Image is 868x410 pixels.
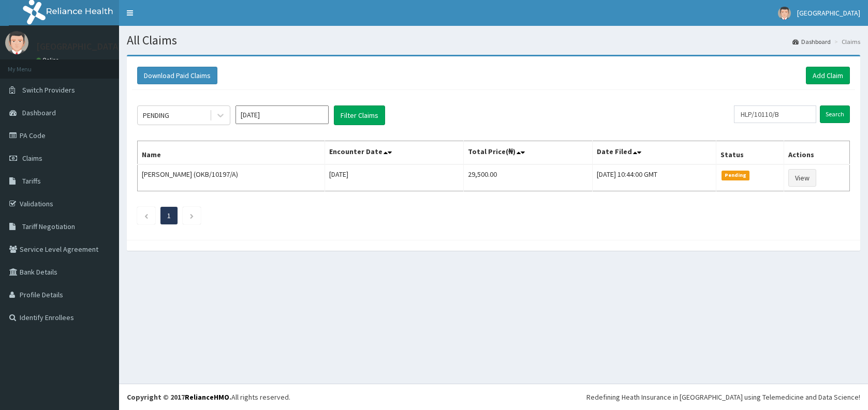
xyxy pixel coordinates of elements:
a: Dashboard [792,37,831,46]
input: Search [820,105,850,123]
span: Switch Providers [22,85,75,95]
h1: All Claims [127,34,860,47]
a: RelianceHMO [185,392,229,402]
span: [GEOGRAPHIC_DATA] [797,8,860,18]
a: Add Claim [806,67,850,84]
td: 29,500.00 [464,164,592,191]
span: Dashboard [22,108,56,117]
th: Total Price(₦) [464,141,592,165]
th: Date Filed [592,141,716,165]
a: Online [36,56,61,64]
a: Page 1 is your current page [167,211,171,220]
strong: Copyright © 2017 . [127,392,231,402]
span: Tariff Negotiation [22,222,75,231]
td: [DATE] [325,164,464,191]
td: [PERSON_NAME] (OKB/10197/A) [138,164,325,191]
th: Encounter Date [325,141,464,165]
span: Tariffs [22,176,41,186]
a: Previous page [144,211,149,220]
input: Select Month and Year [236,105,329,124]
div: PENDING [143,110,169,120]
button: Filter Claims [334,105,385,125]
th: Status [716,141,784,165]
p: [GEOGRAPHIC_DATA] [36,42,122,51]
button: Download Paid Claims [137,67,217,84]
li: Claims [832,37,860,46]
footer: All rights reserved. [119,384,868,410]
a: View [788,169,816,187]
a: Next page [189,211,194,220]
span: Claims [22,154,42,163]
th: Actions [784,141,850,165]
input: Search by HMO ID [734,105,816,123]
td: [DATE] 10:44:00 GMT [592,164,716,191]
img: User Image [778,7,791,20]
div: Redefining Heath Insurance in [GEOGRAPHIC_DATA] using Telemedicine and Data Science! [586,392,860,402]
span: Pending [722,171,750,180]
img: User Image [5,31,28,54]
th: Name [138,141,325,165]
